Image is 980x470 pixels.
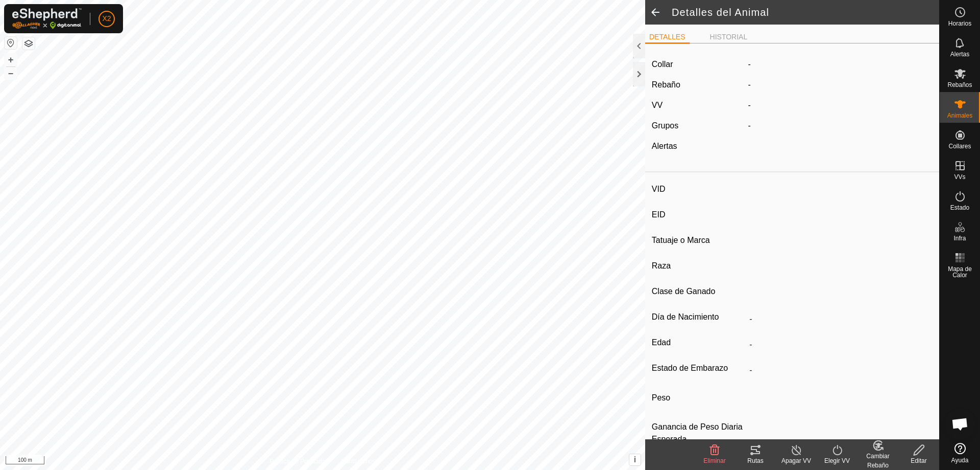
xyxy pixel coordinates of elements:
span: Mapa de Calor [942,266,977,278]
label: Collar [652,58,673,71]
span: Alertas [950,51,969,57]
span: Rebaños [947,82,972,88]
label: - [748,58,751,71]
label: Estado de Embarazo [652,362,745,375]
span: Horarios [948,20,971,27]
span: VVs [954,174,965,180]
span: Estado [950,205,969,211]
label: Peso [652,387,745,409]
span: Collares [948,143,971,149]
span: Infra [953,235,966,241]
label: VV [652,101,663,109]
span: Animales [947,113,972,119]
div: Elegir VV [817,456,857,465]
div: Editar [898,456,939,465]
div: Apagar VV [776,456,817,465]
label: Día de Nacimiento [652,310,745,324]
span: X2 [102,13,111,24]
span: Ayuda [951,457,969,463]
button: i [629,454,641,465]
a: Política de Privacidad [270,457,329,466]
label: Rebaño [652,80,680,89]
button: + [5,54,17,66]
div: Chat abierto [945,409,975,439]
span: - [748,80,751,89]
button: Capas del Mapa [22,37,35,50]
label: Edad [652,336,745,349]
label: Raza [652,259,745,273]
a: Contáctenos [341,457,375,466]
li: HISTORIAL [706,32,752,42]
button: – [5,67,17,79]
app-display-virtual-paddock-transition: - [748,101,751,109]
button: Restablecer Mapa [5,37,17,49]
label: Grupos [652,121,678,130]
label: EID [652,208,745,221]
label: Clase de Ganado [652,285,745,298]
div: - [744,120,937,132]
li: DETALLES [645,32,690,44]
label: Ganancia de Peso Diaria Esperada [652,421,745,445]
label: Tatuaje o Marca [652,234,745,247]
label: VID [652,183,745,196]
span: i [634,455,636,464]
div: Rutas [735,456,776,465]
span: Eliminar [703,457,725,464]
div: Cambiar Rebaño [857,452,898,470]
a: Ayuda [940,439,980,467]
h2: Detalles del Animal [672,6,939,18]
img: Logo Gallagher [12,8,82,29]
label: Alertas [652,142,677,150]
